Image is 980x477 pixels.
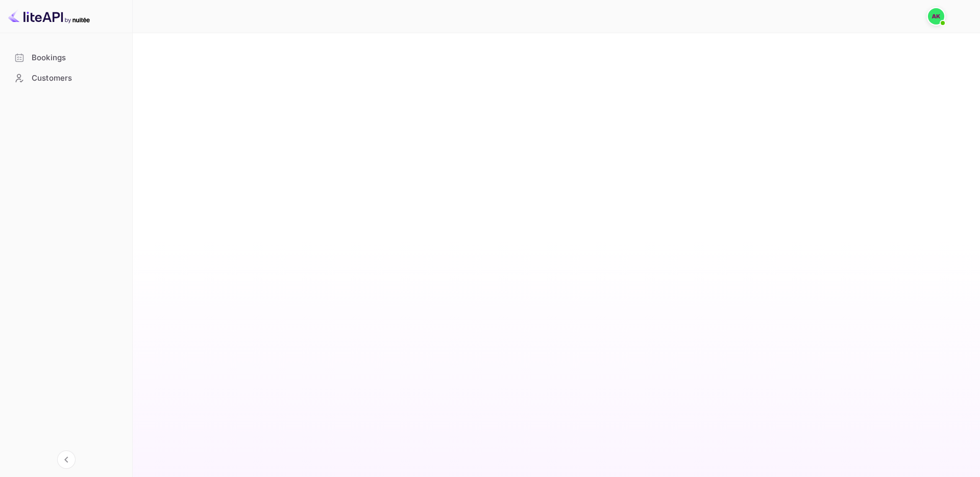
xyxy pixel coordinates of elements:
[6,48,126,67] a: Bookings
[6,48,126,68] div: Bookings
[32,52,121,64] div: Bookings
[6,68,126,87] a: Customers
[928,8,944,25] img: Ahefaj Khan
[6,68,126,88] div: Customers
[8,8,90,25] img: LiteAPI logo
[57,450,76,469] button: Collapse navigation
[32,73,121,84] div: Customers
